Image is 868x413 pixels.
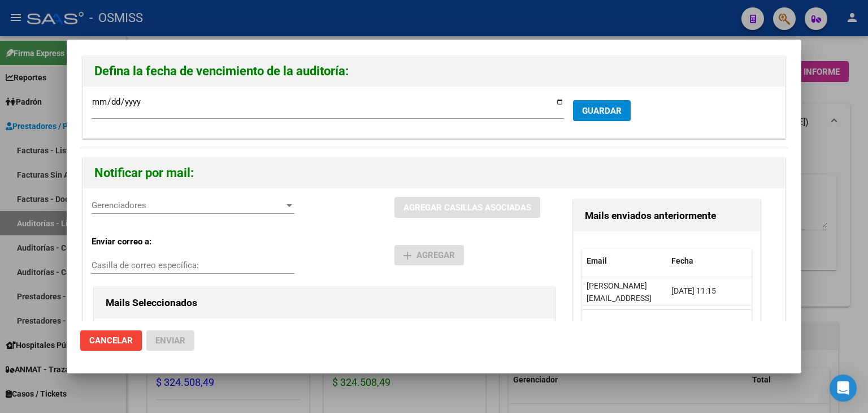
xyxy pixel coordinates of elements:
button: AGREGAR CASILLAS ASOCIADAS [394,197,540,218]
h3: Mails enviados anteriormente [585,208,748,223]
h2: Notificar por mail: [94,162,774,184]
span: AGREGAR CASILLAS ASOCIADAS [403,203,531,213]
span: [DATE] 11:15 [671,286,716,295]
datatable-header-cell: Email [582,249,667,273]
h3: Mails Seleccionados [106,295,543,310]
div: Open Intercom Messenger [830,375,857,402]
span: Email [587,256,607,265]
button: Enviar [146,330,194,351]
button: Cancelar [80,330,142,351]
div: 1 total [582,310,751,338]
span: Enviar [155,335,185,346]
span: Cancelar [89,335,133,346]
h2: Defina la fecha de vencimiento de la auditoría: [94,61,774,82]
span: Agregar [403,250,455,260]
p: Enviar correo a: [92,235,180,248]
span: Fecha [671,256,693,265]
span: Gerenciadores [92,200,284,210]
mat-icon: add [401,249,414,263]
button: Agregar [394,245,464,265]
span: GUARDAR [582,106,622,116]
span: [PERSON_NAME][EMAIL_ADDRESS][DOMAIN_NAME] [587,281,652,316]
datatable-header-cell: Fecha [667,249,752,273]
button: GUARDAR [573,100,631,121]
